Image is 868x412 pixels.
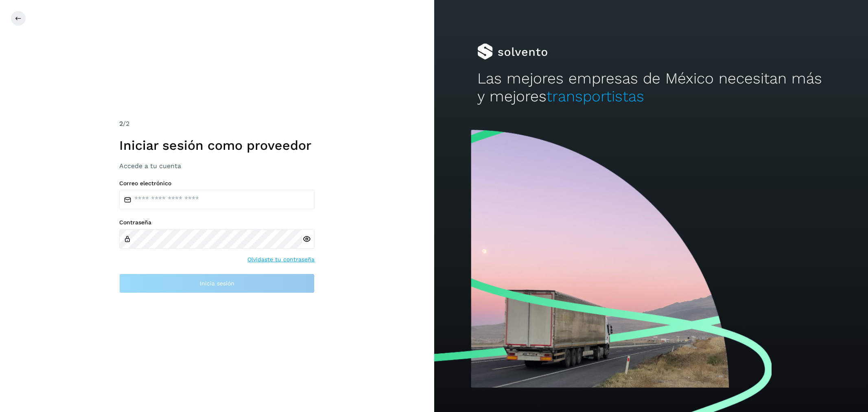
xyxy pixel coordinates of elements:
[119,274,315,293] button: Inicia sesión
[119,120,123,127] span: 2
[547,88,644,105] span: transportistas
[119,138,315,153] h1: Iniciar sesión como proveedor
[477,70,824,106] h2: Las mejores empresas de México necesitan más y mejores
[119,180,315,187] label: Correo electrónico
[119,162,315,170] h3: Accede a tu cuenta
[247,255,315,264] a: Olvidaste tu contraseña
[119,119,315,129] div: /2
[200,281,234,286] span: Inicia sesión
[119,219,315,226] label: Contraseña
